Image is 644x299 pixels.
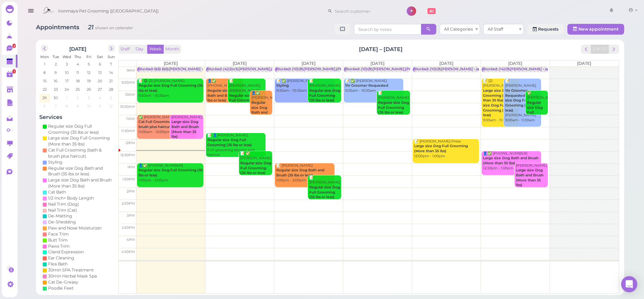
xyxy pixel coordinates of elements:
b: Regular size Dog Full Grooming (35 lbs or less) [378,100,409,115]
h2: [DATE] [70,45,87,52]
button: New appointment [567,24,624,35]
span: Tue [52,54,59,59]
button: Staff [118,45,132,54]
div: 📝 [PERSON_NAME] [PERSON_NAME] 9:30am - 10:30am [229,79,266,113]
div: Blocked: (10)(9)[PERSON_NAME] • appointment [414,67,499,72]
span: 7 [110,61,113,67]
span: [DATE] [233,61,247,66]
button: next [108,45,115,52]
span: 2pm [127,189,135,194]
button: prev [581,45,592,54]
div: [PERSON_NAME] 11:00am - 12:00pm [171,115,203,149]
h4: Services [39,114,117,120]
span: [DATE] [370,61,385,66]
span: 3:30pm [122,225,135,230]
span: Appointments [36,24,81,31]
div: Flea Bath [48,261,68,267]
span: [DATE] [164,61,178,66]
b: Large size Dog Full Grooming (More than 35 lbs) [414,144,468,153]
div: Butt Trim [48,237,68,243]
b: Regular size Dog Bath and Brush (35 lbs or less) [252,100,271,125]
div: Blocked: (10)(8)[PERSON_NAME],[PERSON_NAME] • appointment [276,67,394,72]
div: Blocked: (14)(9)[PERSON_NAME] • appointment [483,67,568,72]
div: 👤✅ [PERSON_NAME] 10:00am - 11:00am [251,91,273,135]
span: 11:30am [121,129,135,133]
span: 12pm [125,141,135,145]
b: Regular size Dog Full Grooming (35 lbs or less) [138,83,203,93]
div: 📝 [PERSON_NAME] 9:30am - 10:30am [309,79,341,108]
button: Day [131,45,148,54]
b: Regular size Dog Full Grooming (35 lbs or less) [138,168,203,177]
span: 10:30am [120,104,135,109]
button: Month [163,45,181,54]
b: Large size Dog Full Grooming (More than 35 lbs)|Regular size Dog Full Grooming (35 lbs or less) [483,88,519,117]
small: shown on calendar [95,26,133,30]
div: 📝 [PERSON_NAME] 1:30pm - 2:30pm [309,175,341,205]
div: Open Intercom Messenger [621,276,637,292]
b: Regular size Dog Bath and Brush (35 lbs or less) [207,88,241,102]
span: 2:30pm [122,201,135,206]
div: Face Trim [48,231,69,237]
span: 1 [66,95,68,101]
span: 9:30am [122,80,135,85]
div: Cat Bath [48,189,66,195]
span: 1pm [127,165,135,169]
span: 15 [42,78,47,84]
span: 28 [108,86,114,92]
div: Regular size Dog Bath and Brush (35 lbs or less) [48,165,113,177]
div: 👤✅ [PHONE_NUMBER] 12:30pm - 1:30pm [483,151,541,171]
span: 1 [12,69,16,74]
button: next [609,45,619,54]
span: 20 [97,78,103,84]
span: 12 [87,70,91,76]
span: 21 [109,78,114,84]
span: 27 [97,86,103,92]
a: 2 [2,42,17,55]
b: 1hr Groomer Requested|Regular size Dog Full Grooming (35 lbs or less) [505,88,540,113]
span: 29 [42,95,48,101]
h2: [DATE] – [DATE] [359,45,403,53]
span: 4 [76,61,80,67]
span: 9 [76,103,80,109]
span: Thu [75,54,81,59]
span: 1:30pm [122,177,135,181]
input: Search customer [332,6,398,16]
span: 3 [65,61,69,67]
span: Sat [97,54,103,59]
span: 2 [76,95,80,101]
span: [DATE] [301,61,316,66]
span: 2 [54,61,57,67]
span: All Categories [444,27,473,32]
span: 1 [43,61,46,67]
b: Regular size Dog Full Grooming (35 lbs or less) [230,93,262,108]
div: Paws Trim [48,243,70,249]
span: 23 [53,86,58,92]
button: prev [41,45,48,52]
span: 26 [86,86,92,92]
div: 👤✅ [PHONE_NUMBER] 1:00pm - 2:00pm [138,163,203,183]
span: 13 [98,70,103,76]
b: 1hr Groomer Requested [345,83,388,88]
b: Regular size Dog Full Grooming (35 lbs or less) [310,185,340,199]
span: 22 [42,86,47,92]
span: 3 [87,95,91,101]
b: Large size Dog Bath and Brush (More than 35 lbs) [172,120,199,139]
div: Blocked: (4)(2or3)[PERSON_NAME],[PERSON_NAME] • appointment [207,67,329,72]
span: 6 [98,61,102,67]
span: 11 [76,70,80,76]
div: 📝 ✅ [PERSON_NAME] 9:30am - 10:30am [276,79,334,93]
span: 9am [127,68,135,73]
span: Fri [86,54,91,59]
span: 25 [75,86,81,92]
div: Gland Expression [48,249,84,255]
div: ✅ [PERSON_NAME] 10:00am - 11:00am [527,91,548,140]
span: [DATE] [577,61,592,66]
div: Paw and Nose Moisturizer [48,225,102,231]
div: 📝 [PERSON_NAME] 10:00am - 11:00am [378,91,410,125]
div: 📝 ✅ [PERSON_NAME] 9:30am - 10:30am [345,79,403,93]
span: 9 [54,70,58,76]
span: 24 [64,86,70,92]
span: 2 [12,44,16,48]
b: Regular size Dog Full Grooming (35 lbs or less) [207,138,252,147]
span: New appointment [578,27,618,32]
